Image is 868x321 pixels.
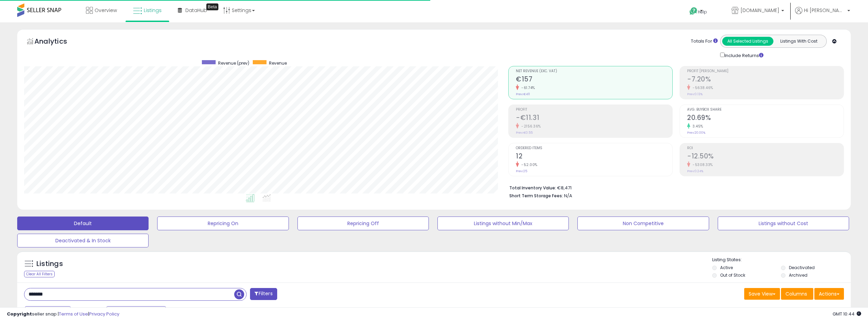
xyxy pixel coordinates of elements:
[718,217,849,230] button: Listings without Cost
[519,124,541,129] small: -2156.36%
[516,146,672,150] span: Ordered Items
[269,60,287,66] span: Revenue
[185,7,207,14] span: DataHub
[577,217,709,230] button: Non Competitive
[7,311,32,317] strong: Copyright
[516,131,533,135] small: Prev: €0.55
[687,152,844,162] h2: -12.50%
[687,108,844,112] span: Avg. Buybox Share
[789,272,807,278] label: Archived
[509,183,839,191] li: €8,471
[687,69,844,73] span: Profit [PERSON_NAME]
[795,7,850,22] a: Hi [PERSON_NAME]
[690,124,703,129] small: 3.45%
[690,162,713,167] small: -5308.33%
[24,271,55,277] div: Clear All Filters
[519,85,535,90] small: -61.74%
[218,60,249,66] span: Revenue (prev)
[516,114,672,123] h2: -€11.31
[297,217,429,230] button: Repricing Off
[687,92,703,96] small: Prev: 0.13%
[516,75,672,85] h2: €157
[519,162,538,167] small: -52.00%
[509,185,556,191] b: Total Inventory Value:
[722,37,773,46] button: All Selected Listings
[804,7,845,14] span: Hi [PERSON_NAME]
[564,192,572,199] span: N/A
[833,311,861,317] span: 2025-09-17 10:44 GMT
[690,85,713,90] small: -5638.46%
[516,92,530,96] small: Prev: €411
[691,38,718,45] div: Totals For
[744,288,780,300] button: Save View
[25,306,71,318] button: Last 7 Days
[36,259,63,269] h5: Listings
[689,7,698,15] i: Get Help
[687,169,703,173] small: Prev: 0.24%
[687,75,844,85] h2: -7.20%
[17,217,149,230] button: Default
[785,290,807,297] span: Columns
[516,152,672,162] h2: 12
[206,3,218,10] div: Tooltip anchor
[437,217,569,230] button: Listings without Min/Max
[144,7,162,14] span: Listings
[781,288,813,300] button: Columns
[720,272,745,278] label: Out of Stock
[684,2,720,22] a: Help
[687,114,844,123] h2: 20.69%
[740,7,779,14] span: [DOMAIN_NAME]
[720,265,733,270] label: Active
[516,108,672,112] span: Profit
[17,234,149,247] button: Deactivated & In Stock
[59,311,88,317] a: Terms of Use
[698,9,707,15] span: Help
[687,146,844,150] span: ROI
[773,37,824,46] button: Listings With Cost
[89,311,119,317] a: Privacy Policy
[712,257,851,263] p: Listing States:
[715,51,772,59] div: Include Returns
[106,306,166,318] button: Sep-03 - Sep-09
[789,265,815,270] label: Deactivated
[95,7,117,14] span: Overview
[250,288,277,300] button: Filters
[7,311,119,318] div: seller snap | |
[814,288,844,300] button: Actions
[516,69,672,73] span: Net Revenue (Exc. VAT)
[509,193,563,199] b: Short Term Storage Fees:
[687,131,705,135] small: Prev: 20.00%
[516,169,527,173] small: Prev: 25
[34,36,80,48] h5: Analytics
[157,217,289,230] button: Repricing On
